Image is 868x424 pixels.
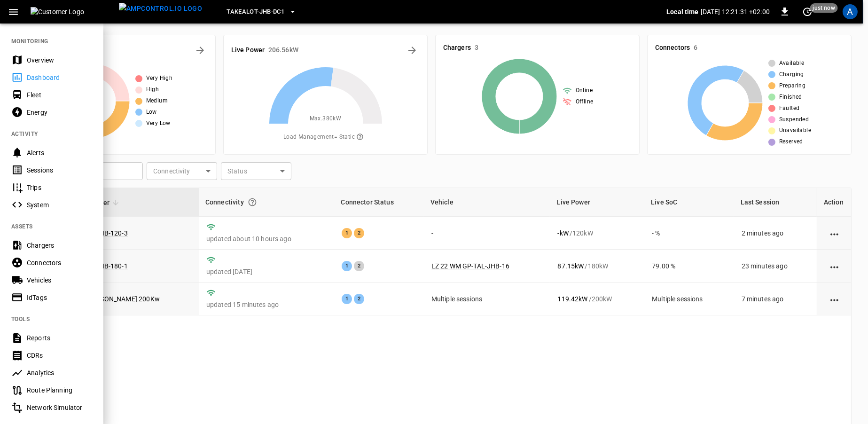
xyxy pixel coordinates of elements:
div: Dashboard [27,73,92,82]
img: Customer Logo [31,7,115,16]
div: Sessions [27,165,92,175]
div: CDRs [27,351,92,360]
div: Route Planning [27,385,92,395]
div: Reports [27,333,92,343]
div: Trips [27,183,92,192]
div: IdTags [27,293,92,302]
div: Alerts [27,148,92,157]
div: Vehicles [27,275,92,285]
div: Connectors [27,258,92,267]
div: Fleet [27,90,92,100]
div: System [27,200,92,210]
button: set refresh interval [800,4,815,19]
div: Chargers [27,241,92,250]
div: profile-icon [843,4,858,19]
div: Analytics [27,368,92,377]
div: Network Simulator [27,403,92,412]
p: Local time [666,7,699,16]
span: just now [810,3,838,13]
div: Overview [27,55,92,65]
span: Takealot-JHB-DC1 [227,7,284,17]
div: Energy [27,108,92,117]
p: [DATE] 12:21:31 +02:00 [701,7,770,16]
img: ampcontrol.io logo [119,3,202,15]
